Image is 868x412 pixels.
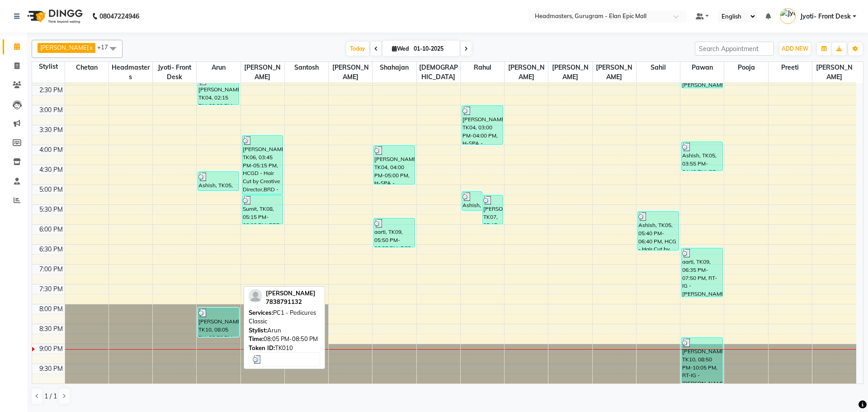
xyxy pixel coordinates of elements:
[374,218,415,247] div: aarti, TK09, 05:50 PM-06:35 PM, PC2 - Pedicures Premium
[241,62,284,83] span: [PERSON_NAME]
[462,192,482,210] div: Ashish, TK05, 05:10 PM-05:40 PM, SSL - Shampoo
[38,304,65,314] div: 8:00 PM
[38,225,65,234] div: 6:00 PM
[724,62,768,73] span: Pooja
[109,62,152,83] span: Headmasters
[198,308,239,336] div: [PERSON_NAME], TK10, 08:05 PM-08:50 PM, PC1 - Pedicures Classic
[44,392,57,401] span: 1 / 1
[40,44,89,51] span: [PERSON_NAME]
[38,185,65,194] div: 5:00 PM
[38,105,65,115] div: 3:00 PM
[285,62,328,73] span: Santosh
[23,4,85,29] img: logo
[800,12,851,21] span: Jyoti- Front Desk
[329,62,372,83] span: [PERSON_NAME]
[462,106,503,144] div: [PERSON_NAME], TK04, 03:00 PM-04:00 PM, H-SPA - Essence hair spa
[89,44,93,51] a: x
[682,248,722,297] div: aarti, TK09, 06:35 PM-07:50 PM, RT-IG - [PERSON_NAME] Touchup(one inch only)
[65,62,108,73] span: Chetan
[38,245,65,254] div: 6:30 PM
[38,165,65,175] div: 4:30 PM
[242,195,283,224] div: Sumit, TK08, 05:15 PM-06:00 PM, BRD - [PERSON_NAME]
[812,62,856,83] span: [PERSON_NAME]
[505,62,548,83] span: [PERSON_NAME]
[461,62,504,73] span: Rahul
[38,205,65,214] div: 5:30 PM
[249,309,273,316] span: Services:
[266,289,316,297] span: [PERSON_NAME]
[346,42,369,56] span: Today
[782,45,808,52] span: ADD NEW
[32,62,65,71] div: Stylist
[38,344,65,354] div: 9:00 PM
[411,42,456,56] input: 2025-10-01
[682,338,722,383] div: [PERSON_NAME], TK10, 08:50 PM-10:05 PM, RT-IG - [PERSON_NAME] Touchup(one inch only)
[249,326,320,335] div: Arun
[695,42,774,56] input: Search Appointment
[769,62,812,73] span: Preeti
[483,195,503,224] div: [PERSON_NAME], TK07, 05:15 PM-06:00 PM, BD - Blow dry
[153,62,196,83] span: Jyoti- Front Desk
[249,335,264,342] span: Time:
[680,62,724,73] span: Pawan
[198,172,239,190] div: Ashish, TK05, 04:40 PM-05:10 PM, SSL - Shampoo
[373,62,416,73] span: Shahajan
[242,136,283,194] div: [PERSON_NAME], TK06, 03:45 PM-05:15 PM, HCGD - Hair Cut by Creative Director,BRD - [PERSON_NAME]
[593,62,636,83] span: [PERSON_NAME]
[249,344,320,353] div: TK010
[417,62,460,83] span: [DEMOGRAPHIC_DATA]
[38,284,65,294] div: 7:30 PM
[249,327,267,334] span: Stylist:
[38,85,65,95] div: 2:30 PM
[682,142,722,170] div: Ashish, TK05, 03:55 PM-04:40 PM, OS - Open styling
[38,125,65,135] div: 3:30 PM
[548,62,592,83] span: [PERSON_NAME]
[249,344,275,351] span: Token ID:
[779,43,811,55] button: ADD NEW
[638,212,679,250] div: Ashish, TK05, 05:40 PM-06:40 PM, HCG - Hair Cut by Senior Hair Stylist
[249,309,316,325] span: PC1 - Pedicures Classic
[97,43,115,51] span: +17
[390,45,411,52] span: Wed
[249,335,320,344] div: 08:05 PM-08:50 PM
[99,4,139,29] b: 08047224946
[249,289,262,303] img: profile
[266,298,316,307] div: 7838791132
[38,324,65,334] div: 8:30 PM
[38,364,65,374] div: 9:30 PM
[197,62,240,73] span: Arun
[38,265,65,274] div: 7:00 PM
[198,76,239,104] div: [PERSON_NAME], TK04, 02:15 PM-03:00 PM, PC2 - Pedicures Premium
[637,62,680,73] span: Sahil
[374,146,415,184] div: [PERSON_NAME], TK04, 04:00 PM-05:00 PM, H-SPA - Essence hair spa
[780,8,796,24] img: Jyoti- Front Desk
[38,145,65,155] div: 4:00 PM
